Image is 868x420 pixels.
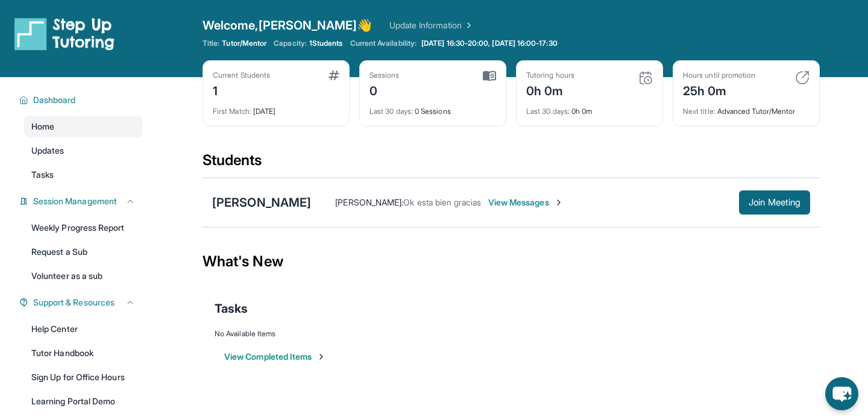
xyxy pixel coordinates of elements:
img: card [638,71,653,85]
span: Welcome, [PERSON_NAME] 👋 [203,17,373,34]
div: No Available Items [215,329,808,339]
div: [PERSON_NAME] [212,194,311,211]
span: Dashboard [33,94,76,106]
div: Advanced Tutor/Mentor [683,99,810,116]
span: Support & Resources [33,296,115,309]
div: Tutoring hours [526,71,574,80]
img: logo [14,17,115,51]
img: Chevron Right [462,19,474,31]
button: Join Meeting [739,190,810,215]
a: Update Information [389,19,474,31]
span: 1 Students [309,39,343,48]
div: 25h 0m [683,80,755,99]
img: card [483,71,496,81]
span: Last 30 days : [526,107,570,116]
div: Sessions [370,71,400,80]
span: Title: [203,39,219,48]
span: Updates [31,145,64,157]
img: card [795,71,810,85]
button: View Completed Items [224,351,326,363]
span: Tutor/Mentor [222,39,266,48]
span: First Match : [213,107,251,116]
div: Current Students [213,71,270,80]
img: card [329,71,339,80]
a: Request a Sub [24,241,142,263]
span: Capacity: [274,39,307,48]
span: Next title : [683,107,715,116]
img: Chevron-Right [554,198,564,207]
span: [PERSON_NAME] : [335,197,403,207]
a: Sign Up for Office Hours [24,366,142,388]
div: 0h 0m [526,80,574,99]
a: Volunteer as a sub [24,265,142,287]
button: Dashboard [28,94,135,106]
div: 0 [370,80,400,99]
span: Last 30 days : [370,107,413,116]
a: Home [24,116,142,137]
button: Support & Resources [28,296,135,309]
a: Tasks [24,164,142,186]
div: 1 [213,80,270,99]
div: Hours until promotion [683,71,755,80]
span: Join Meeting [749,199,800,206]
span: Session Management [33,195,117,207]
button: Session Management [28,195,135,207]
a: Updates [24,140,142,161]
div: 0h 0m [526,99,653,116]
a: Help Center [24,318,142,340]
span: Tasks [215,300,248,317]
span: Home [31,121,54,133]
a: Tutor Handbook [24,342,142,364]
div: What's New [203,235,820,288]
button: chat-button [825,377,858,410]
div: [DATE] [213,99,339,116]
span: View Messages [488,196,564,208]
span: Ok esta bien gracias [403,197,480,207]
span: Tasks [31,169,54,181]
div: 0 Sessions [370,99,496,116]
a: Weekly Progress Report [24,217,142,239]
div: Students [203,151,820,177]
a: [DATE] 16:30-20:00, [DATE] 16:00-17:30 [419,39,560,48]
span: [DATE] 16:30-20:00, [DATE] 16:00-17:30 [421,39,558,48]
a: Learning Portal Demo [24,390,142,412]
span: Current Availability: [350,39,417,48]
